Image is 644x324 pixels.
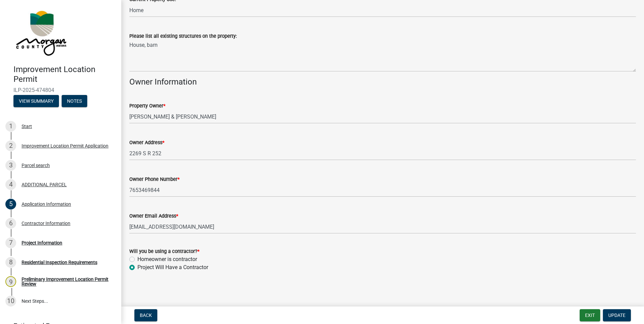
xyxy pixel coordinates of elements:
[5,296,16,306] div: 10
[137,255,197,263] label: Homeowner is contractor
[603,309,631,321] button: Update
[22,260,97,265] div: Residential Inspection Requirements
[22,143,108,148] div: Improvement Location Permit Application
[13,87,108,93] span: ILP-2025-474804
[5,179,16,190] div: 4
[5,160,16,171] div: 3
[140,313,152,318] span: Back
[129,34,237,39] label: Please list all existing structures on the property:
[22,221,70,226] div: Contractor Information
[137,263,208,271] label: Project Will Have a Contractor
[22,163,50,168] div: Parcel search
[5,257,16,268] div: 8
[22,182,67,187] div: ADDITIONAL PARCEL
[134,309,157,321] button: Back
[129,214,178,219] label: Owner Email Address
[22,277,110,286] div: Preliminary Improvement Location Permit Review
[129,249,199,254] label: Will you be using a contractor?
[13,99,59,104] wm-modal-confirm: Summary
[22,202,71,206] div: Application Information
[5,276,16,287] div: 9
[62,99,87,104] wm-modal-confirm: Notes
[608,313,625,318] span: Update
[129,177,180,182] label: Owner Phone Number
[13,65,116,84] h4: Improvement Location Permit
[5,237,16,248] div: 7
[5,121,16,132] div: 1
[13,7,68,58] img: Morgan County, Indiana
[22,124,32,129] div: Start
[13,95,59,107] button: View Summary
[5,140,16,151] div: 2
[129,104,165,108] label: Property Owner
[5,218,16,229] div: 6
[129,77,636,87] h4: Owner Information
[5,199,16,209] div: 5
[22,240,62,245] div: Project Information
[129,140,164,145] label: Owner Address
[580,309,600,321] button: Exit
[62,95,87,107] button: Notes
